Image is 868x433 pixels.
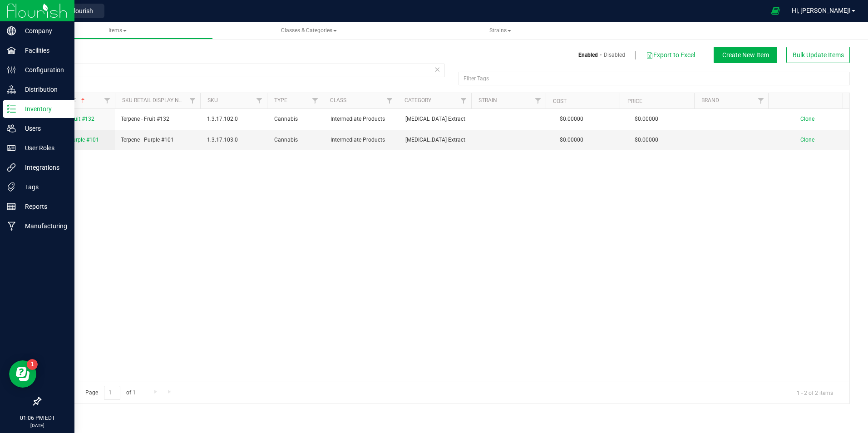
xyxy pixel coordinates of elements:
span: Hi, [PERSON_NAME]! [792,7,851,14]
a: Filter [456,93,471,108]
span: Items [108,27,127,34]
span: Cannabis [274,115,320,123]
button: Create New Item [714,47,777,63]
span: Create New Item [722,51,769,59]
p: Reports [16,201,70,212]
a: Strain [478,97,497,103]
span: Clone [800,137,814,143]
h3: Items [40,47,438,58]
span: $0.00000 [555,133,588,147]
a: Filter [753,93,768,108]
a: Enabled [578,51,598,59]
inline-svg: Users [7,124,16,133]
span: $0.00000 [555,113,588,126]
a: Filter [99,93,114,108]
inline-svg: Configuration [7,65,16,74]
p: Company [16,25,70,36]
button: Bulk Update Items [786,47,850,63]
p: Manufacturing [16,221,70,231]
a: Price [627,98,642,104]
a: Cost [553,98,567,104]
input: Search Item Name, SKU Retail Name, or Part Number [40,64,445,77]
a: Class [330,97,346,103]
span: 1.3.17.103.0 [207,136,263,144]
a: Filter [308,93,323,108]
p: Configuration [16,64,70,75]
p: Facilities [16,45,70,56]
a: Category [404,97,431,103]
inline-svg: User Roles [7,143,16,153]
iframe: Resource center unread badge [27,359,38,370]
p: [DATE] [4,422,70,429]
span: Terpene - Purple #101 [121,136,174,144]
span: $0.00000 [630,133,663,147]
span: 1.3.17.102.0 [207,115,263,123]
span: Clear [434,64,440,75]
span: Clone [800,116,814,122]
a: Type [274,97,287,103]
p: Users [16,123,70,134]
a: Clone [800,116,824,122]
input: 1 [104,386,120,400]
span: Cannabis [274,136,320,144]
p: Distribution [16,84,70,95]
a: Filter [530,93,545,108]
p: Inventory [16,103,70,114]
span: Open Ecommerce Menu [765,2,786,20]
a: Brand [701,97,719,103]
span: Classes & Categories [281,27,337,34]
p: User Roles [16,143,70,153]
span: [MEDICAL_DATA] Extract [405,136,469,144]
a: Filter [382,93,397,108]
inline-svg: Inventory [7,104,16,113]
a: Sku Retail Display Name [122,97,190,103]
inline-svg: Manufacturing [7,221,16,231]
a: SKU [207,97,218,103]
p: Tags [16,182,70,192]
p: Integrations [16,162,70,173]
a: Filter [252,93,267,108]
span: Bulk Update Items [793,51,844,59]
button: Export to Excel [646,47,695,63]
inline-svg: Integrations [7,163,16,172]
span: Intermediate Products [330,136,395,144]
inline-svg: Facilities [7,46,16,55]
inline-svg: Tags [7,182,16,192]
iframe: Resource center [9,360,36,388]
inline-svg: Reports [7,202,16,211]
a: Disabled [604,51,625,59]
inline-svg: Distribution [7,85,16,94]
span: Terpene - Fruit #132 [121,115,169,123]
span: Strains [489,27,511,34]
a: Filter [185,93,200,108]
span: Page of 1 [78,386,143,400]
p: 01:06 PM EDT [4,414,70,422]
span: $0.00000 [630,113,663,126]
span: Intermediate Products [330,115,395,123]
span: [MEDICAL_DATA] Extract [405,115,469,123]
a: Clone [800,137,824,143]
inline-svg: Company [7,26,16,35]
span: 1 - 2 of 2 items [789,386,840,399]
